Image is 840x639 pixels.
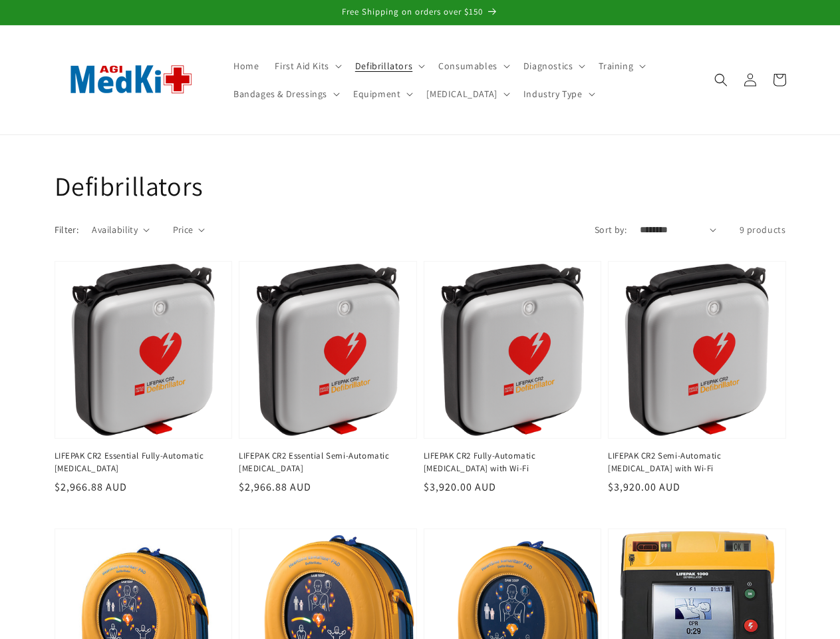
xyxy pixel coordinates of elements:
summary: First Aid Kits [267,52,347,80]
summary: Defibrillators [347,52,430,80]
summary: [MEDICAL_DATA] [418,80,515,108]
span: Bandages & Dressings [233,88,327,100]
summary: Search [706,65,736,95]
span: Defibrillators [355,60,412,72]
h2: Filter: [55,223,79,237]
span: [MEDICAL_DATA] [426,88,497,100]
span: Consumables [438,60,497,72]
a: LIFEPAK CR2 Essential Semi-Automatic [MEDICAL_DATA] [239,450,409,474]
span: Training [599,60,633,72]
span: Price [173,223,194,237]
summary: Industry Type [515,80,601,108]
span: First Aid Kits [275,60,329,72]
summary: Availability [92,223,149,237]
a: LIFEPAK CR2 Semi-Automatic [MEDICAL_DATA] with Wi-Fi [608,450,778,474]
p: Free Shipping on orders over $150 [13,7,827,18]
span: 9 products [740,224,786,236]
span: Diagnostics [523,60,573,72]
label: Sort by: [595,224,627,236]
summary: Bandages & Dressings [225,80,345,108]
a: LIFEPAK CR2 Essential Fully-Automatic [MEDICAL_DATA] [55,450,225,474]
summary: Equipment [345,80,418,108]
h1: Defibrillators [55,168,786,203]
summary: Consumables [430,52,515,80]
span: Home [233,60,259,72]
span: Industry Type [523,88,583,100]
img: AGI MedKit [55,43,208,116]
span: Equipment [353,88,400,100]
a: Home [225,52,267,80]
summary: Diagnostics [515,52,591,80]
summary: Training [591,52,651,80]
summary: Price [173,223,206,237]
a: LIFEPAK CR2 Fully-Automatic [MEDICAL_DATA] with Wi-Fi [424,450,594,474]
span: Availability [92,223,138,237]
